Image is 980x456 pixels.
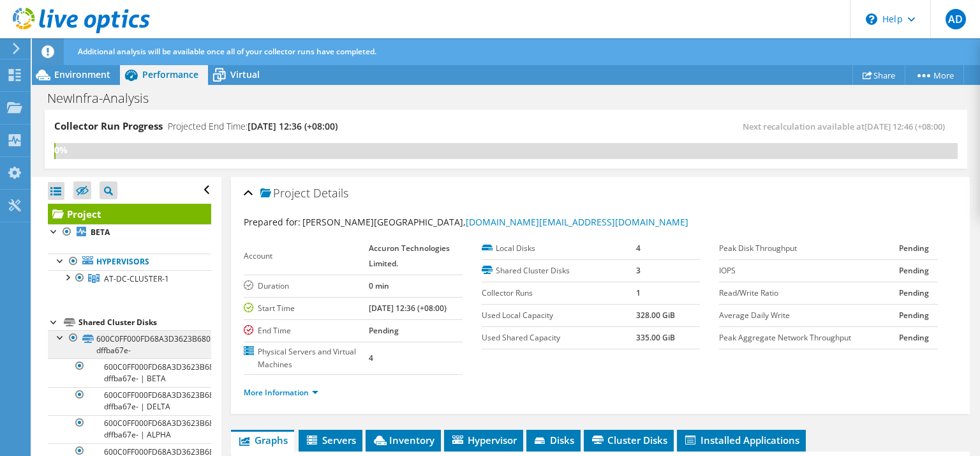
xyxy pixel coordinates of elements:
label: Collector Runs [482,287,637,300]
div: Shared Cluster Disks [78,315,211,330]
span: Environment [54,68,110,80]
a: [DOMAIN_NAME][EMAIL_ADDRESS][DOMAIN_NAME] [466,216,688,228]
span: Hypervisor [450,434,517,446]
label: Shared Cluster Disks [482,264,637,277]
b: Pending [899,287,929,298]
a: 600C0FF000FD68A3D3623B6801000000-dffba67e- | DELTA [48,387,211,415]
span: Disks [533,434,574,446]
b: Pending [899,265,929,276]
a: AT-DC-CLUSTER-1 [48,270,211,287]
label: Peak Aggregate Network Throughput [719,331,899,344]
span: Additional analysis will be available once all of your collector runs have completed. [78,46,376,57]
div: 0% [54,143,56,157]
label: Prepared for: [244,216,301,228]
span: Installed Applications [683,434,799,446]
span: AT-DC-CLUSTER-1 [104,273,169,284]
a: 600C0FF000FD68A3D3623B6801000000-dffba67e- | BETA [48,358,211,386]
h4: Projected End Time: [168,119,338,133]
label: Local Disks [482,242,637,255]
a: 600C0FF000FD68A3D3623B6801000000-dffba67e- | ALPHA [48,415,211,443]
span: Graphs [237,434,288,446]
h1: NewInfra-Analysis [41,91,168,105]
a: BETA [48,224,211,241]
a: 600C0FF000FD68A3D3623B6801000000-dffba67e- [48,330,211,358]
span: Servers [305,434,356,446]
b: 4 [636,243,641,254]
a: Project [48,204,211,224]
span: Next recalculation available at [743,121,951,132]
b: 3 [636,265,641,276]
span: Virtual [230,68,260,80]
span: Cluster Disks [590,434,667,446]
label: Used Local Capacity [482,309,637,322]
a: Hypervisors [48,254,211,270]
b: 4 [369,353,373,363]
span: Inventory [372,434,434,446]
svg: \n [866,13,877,25]
b: 328.00 GiB [636,310,675,321]
label: Account [244,250,369,262]
a: More [905,65,964,85]
b: 0 min [369,280,389,291]
span: [DATE] 12:36 (+08:00) [248,120,338,132]
span: Project [260,187,310,200]
b: Pending [369,325,399,336]
b: BETA [91,227,110,238]
b: Accuron Technologies Limited. [369,243,450,269]
label: Duration [244,280,369,293]
a: Share [852,65,905,85]
span: [PERSON_NAME][GEOGRAPHIC_DATA], [302,216,688,228]
span: AD [946,9,966,29]
b: 1 [636,287,641,298]
a: More Information [244,387,318,398]
b: Pending [899,243,929,254]
label: Average Daily Write [719,309,899,322]
b: 335.00 GiB [636,332,675,343]
label: Read/Write Ratio [719,287,899,300]
b: Pending [899,332,929,343]
label: IOPS [719,264,899,277]
b: Pending [899,310,929,321]
label: Physical Servers and Virtual Machines [244,346,369,371]
label: Peak Disk Throughput [719,242,899,255]
label: End Time [244,324,369,337]
span: [DATE] 12:46 (+08:00) [865,121,945,132]
span: Performance [142,68,198,80]
span: Details [313,185,348,201]
label: Start Time [244,302,369,315]
b: [DATE] 12:36 (+08:00) [369,303,447,314]
label: Used Shared Capacity [482,331,637,344]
